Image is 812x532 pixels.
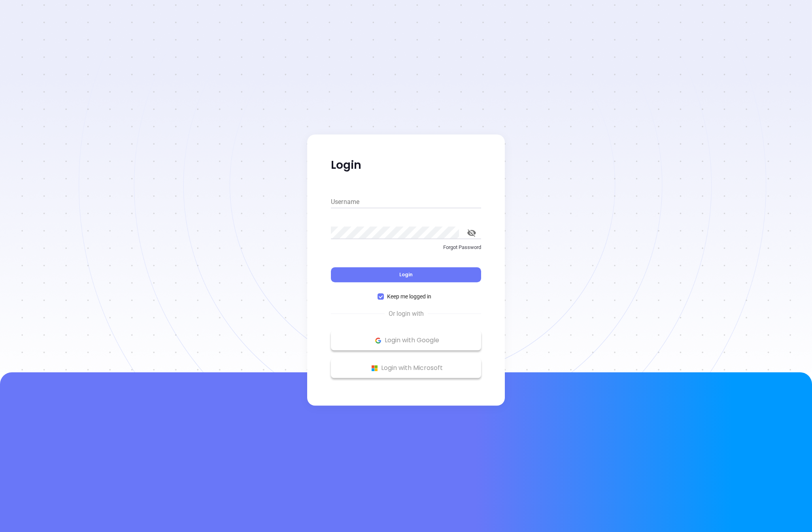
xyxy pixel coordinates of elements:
span: Or login with [385,309,428,319]
img: Google Logo [373,336,383,345]
button: Login [331,267,481,282]
button: Microsoft Logo Login with Microsoft [331,358,481,378]
span: Keep me logged in [384,292,434,301]
img: Microsoft Logo [370,363,380,373]
p: Login [331,158,481,172]
button: toggle password visibility [462,223,481,242]
span: Login [399,271,413,278]
p: Forgot Password [331,243,481,251]
a: Forgot Password [331,243,481,258]
p: Login with Google [335,334,477,346]
button: Google Logo Login with Google [331,330,481,350]
p: Login with Microsoft [335,362,477,374]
